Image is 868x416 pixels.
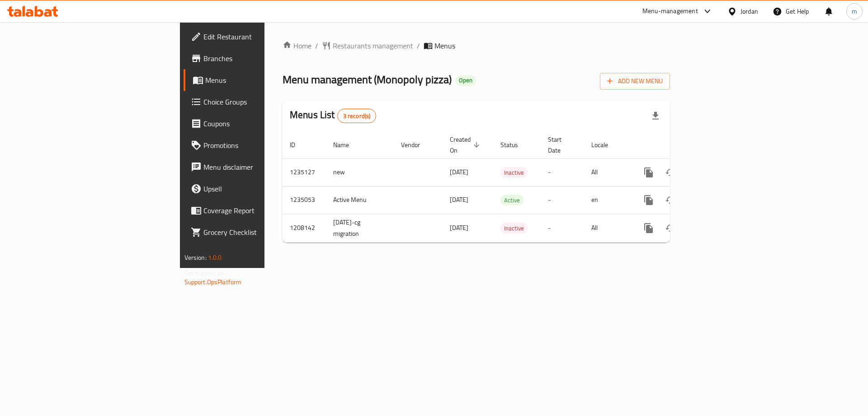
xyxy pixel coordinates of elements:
span: [DATE] [450,194,468,206]
td: - [541,186,584,214]
span: Created On [450,134,482,156]
a: Support.OpsPlatform [184,276,242,288]
a: Upsell [184,178,325,200]
span: 1.0.0 [208,252,222,263]
button: Change Status [660,217,681,239]
a: Choice Groups [184,91,325,113]
td: en [584,186,631,214]
span: Branches [203,53,318,64]
span: Inactive [500,223,528,234]
span: Promotions [203,140,318,151]
span: [DATE] [450,166,468,178]
button: more [638,217,660,239]
td: - [541,214,584,242]
span: m [852,6,857,16]
span: Menus [205,75,318,86]
span: Coupons [203,118,318,129]
td: - [541,158,584,186]
span: Coverage Report [203,205,318,216]
nav: breadcrumb [283,40,670,51]
table: enhanced table [283,131,732,243]
a: Coverage Report [184,200,325,221]
button: more [638,189,660,211]
span: Upsell [203,183,318,194]
a: Branches [184,48,325,69]
div: Export file [645,105,666,127]
a: Grocery Checklist [184,221,325,243]
span: Status [500,139,530,150]
td: new [326,158,394,186]
a: Restaurants management [322,40,413,51]
div: Menu-management [642,6,698,17]
div: Total records count [337,109,377,123]
span: Grocery Checklist [203,227,318,238]
span: Inactive [500,167,528,178]
button: Change Status [660,162,681,183]
span: Get support on: [184,267,226,279]
span: Locale [591,139,620,150]
span: ID [290,139,307,150]
a: Menus [184,69,325,91]
span: Restaurants management [333,40,413,51]
div: Inactive [500,223,528,234]
span: Start Date [548,134,573,156]
span: Name [333,139,361,150]
span: Menu disclaimer [203,162,318,172]
a: Edit Restaurant [184,26,325,48]
span: Menu management ( Monopoly pizza ) [283,69,452,90]
button: Change Status [660,189,681,211]
span: Version: [184,252,207,263]
td: [DATE]-cg migration [326,214,394,242]
span: 3 record(s) [338,112,376,120]
span: [DATE] [450,222,468,234]
button: more [638,162,660,183]
td: All [584,158,631,186]
div: Open [455,75,476,86]
span: Choice Groups [203,96,318,107]
span: Active [500,195,524,206]
span: Add New Menu [607,76,663,87]
span: Vendor [401,139,432,150]
span: Edit Restaurant [203,31,318,42]
h2: Menus List [290,108,376,123]
td: All [584,214,631,242]
span: Open [455,77,476,84]
a: Menu disclaimer [184,156,325,178]
button: Add New Menu [600,73,670,90]
a: Coupons [184,113,325,134]
td: Active Menu [326,186,394,214]
li: / [417,40,420,51]
div: Jordan [741,6,758,16]
th: Actions [631,131,732,159]
a: Promotions [184,134,325,156]
span: Menus [434,40,455,51]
